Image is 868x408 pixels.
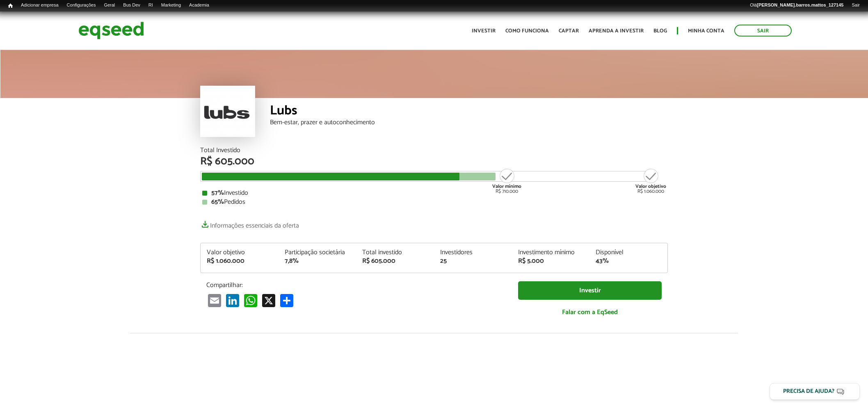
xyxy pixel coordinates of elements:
a: Bus Dev [119,2,144,9]
div: Valor objetivo [207,249,272,256]
a: Investir [518,281,662,300]
span: Início [8,3,13,9]
div: Total investido [362,249,428,256]
a: Adicionar empresa [17,2,63,9]
a: Compartilhar [279,293,295,307]
p: Compartilhar: [206,281,506,289]
strong: [PERSON_NAME].barros.mattos_127145 [757,2,843,7]
a: Email [206,293,223,307]
a: LinkedIn [224,293,241,307]
a: Sair [847,2,864,9]
a: WhatsApp [242,293,259,307]
div: Investido [202,190,666,196]
a: Blog [653,28,667,34]
a: Minha conta [688,28,724,34]
a: Aprenda a investir [589,28,644,34]
a: Como funciona [505,28,549,34]
div: R$ 605.000 [200,156,668,167]
div: Pedidos [202,199,666,205]
a: Falar com a EqSeed [518,304,662,321]
a: Início [4,2,17,10]
a: Olá[PERSON_NAME].barros.mattos_127145 [746,2,847,9]
a: Informações essenciais da oferta [200,218,299,229]
a: Configurações [63,2,100,9]
div: Bem-estar, prazer e autoconhecimento [270,119,668,126]
a: Geral [100,2,119,9]
div: R$ 5.000 [518,258,584,264]
img: EqSeed [78,20,144,41]
a: X [260,293,277,307]
div: Total Investido [200,147,668,154]
div: R$ 1.060.000 [635,168,666,194]
div: Participação societária [285,249,350,256]
strong: 57% [211,187,224,198]
div: Investimento mínimo [518,249,584,256]
div: R$ 710.000 [491,168,522,194]
strong: Valor mínimo [492,182,521,190]
strong: Valor objetivo [635,182,666,190]
a: RI [144,2,157,9]
div: Investidores [440,249,506,256]
a: Captar [559,28,579,34]
a: Academia [185,2,213,9]
a: Investir [472,28,496,34]
div: Disponível [596,249,661,256]
div: 25 [440,258,506,264]
div: Lubs [270,104,668,119]
div: R$ 605.000 [362,258,428,264]
div: 43% [596,258,661,264]
a: Sair [734,25,792,36]
div: 7,8% [285,258,350,264]
div: R$ 1.060.000 [207,258,272,264]
strong: 65% [211,196,224,207]
a: Marketing [157,2,185,9]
